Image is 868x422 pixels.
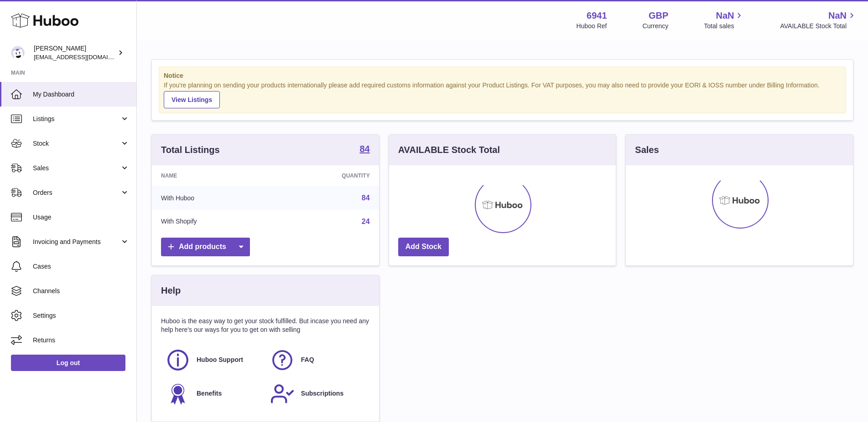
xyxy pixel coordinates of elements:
div: [PERSON_NAME] [34,44,116,61]
strong: 84 [359,144,369,153]
span: NaN [716,10,734,22]
a: Subscriptions [270,381,365,406]
span: AVAILABLE Stock Total [780,22,857,31]
td: With Huboo [152,186,274,210]
h3: Total Listings [161,144,220,156]
span: Usage [33,213,130,222]
div: Huboo Ref [577,22,607,31]
span: Benefits [197,389,222,398]
h3: Help [161,285,181,297]
span: Invoicing and Payments [33,238,120,246]
a: NaN AVAILABLE Stock Total [780,10,857,31]
span: Subscriptions [301,389,343,398]
span: Stock [33,139,120,148]
span: Orders [33,188,120,197]
a: NaN Total sales [704,10,744,31]
span: Settings [33,311,130,320]
div: Currency [643,22,669,31]
th: Name [152,165,274,186]
span: Sales [33,164,120,173]
span: Channels [33,287,130,295]
a: 84 [359,144,369,155]
img: support@photogears.uk [11,46,25,60]
strong: 6941 [587,10,607,22]
th: Quantity [274,165,379,186]
h3: Sales [635,144,659,156]
a: 84 [362,194,370,202]
span: My Dashboard [33,90,130,99]
span: Cases [33,262,130,271]
p: Huboo is the easy way to get your stock fulfilled. But incase you need any help here's our ways f... [161,317,370,334]
td: With Shopify [152,210,274,234]
a: Add Stock [398,238,449,256]
a: Add products [161,238,250,256]
div: If you're planning on sending your products internationally please add required customs informati... [164,81,841,108]
span: Returns [33,336,130,345]
strong: Notice [164,71,841,80]
span: Huboo Support [197,356,243,364]
span: Total sales [704,22,744,31]
span: FAQ [301,356,314,364]
a: View Listings [164,91,220,108]
a: Log out [11,355,125,371]
span: NaN [828,10,847,22]
span: Listings [33,115,120,123]
span: [EMAIL_ADDRESS][DOMAIN_NAME] [34,53,134,61]
h3: AVAILABLE Stock Total [398,144,500,156]
a: Huboo Support [166,348,261,372]
strong: GBP [649,10,668,22]
a: FAQ [270,348,365,372]
a: 24 [362,218,370,225]
a: Benefits [166,381,261,406]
